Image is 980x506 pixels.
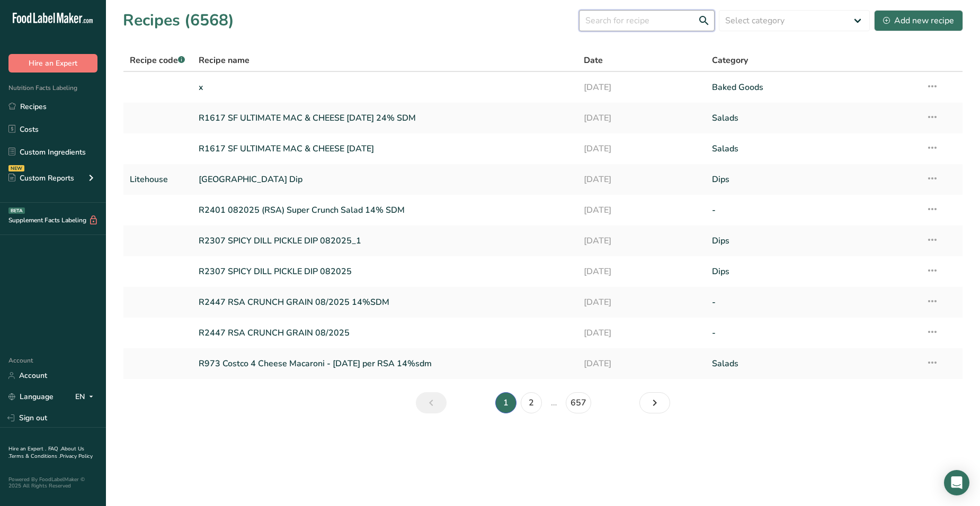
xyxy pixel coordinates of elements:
div: EN [75,391,97,403]
a: [DATE] [584,230,699,252]
a: R1617 SF ULTIMATE MAC & CHEESE [DATE] 24% SDM [199,107,571,129]
a: - [712,291,913,313]
a: Language [8,387,54,406]
a: Page 657. [566,392,591,413]
a: Salads [712,107,913,129]
a: - [712,322,913,344]
div: Powered By FoodLabelMaker © 2025 All Rights Reserved [8,476,97,489]
a: R2307 SPICY DILL PICKLE DIP 082025_1 [199,230,571,252]
a: [DATE] [584,353,699,375]
a: [DATE] [584,76,699,98]
a: [DATE] [584,168,699,191]
a: [GEOGRAPHIC_DATA] Dip [199,168,571,191]
a: Salads [712,138,913,160]
span: Date [584,54,603,67]
a: About Us . [8,445,84,460]
a: FAQ . [48,445,61,453]
a: x [199,76,571,98]
a: Baked Goods [712,76,913,98]
a: Dips [712,260,913,283]
a: [DATE] [584,107,699,129]
a: Dips [712,230,913,252]
a: Terms & Conditions . [9,453,60,460]
a: [DATE] [584,199,699,221]
a: Salads [712,353,913,375]
div: NEW [8,165,24,171]
a: [DATE] [584,260,699,283]
a: R2307 SPICY DILL PICKLE DIP 082025 [199,260,571,283]
a: Dips [712,168,913,191]
a: Hire an Expert . [8,445,46,453]
a: R2447 RSA CRUNCH GRAIN 08/2025 14%SDM [199,291,571,313]
a: [DATE] [584,138,699,160]
a: Privacy Policy [60,453,93,460]
div: BETA [8,207,25,214]
a: Next page [639,392,670,413]
a: R2447 RSA CRUNCH GRAIN 08/2025 [199,322,571,344]
a: R2401 082025 (RSA) Super Crunch Salad 14% SDM [199,199,571,221]
input: Search for recipe [579,10,715,31]
a: Page 2. [521,392,542,413]
span: Category [712,54,748,67]
button: Hire an Expert [8,54,97,73]
a: [DATE] [584,291,699,313]
span: Recipe name [199,54,250,67]
a: Previous page [416,392,447,413]
a: [DATE] [584,322,699,344]
button: Add new recipe [874,10,963,31]
a: R973 Costco 4 Cheese Macaroni - [DATE] per RSA 14%sdm [199,353,571,375]
a: - [712,199,913,221]
a: R1617 SF ULTIMATE MAC & CHEESE [DATE] [199,138,571,160]
span: Recipe code [130,55,185,66]
div: Custom Reports [8,173,74,184]
h1: Recipes (6568) [123,8,234,32]
div: Add new recipe [883,14,954,27]
div: Open Intercom Messenger [944,470,969,495]
a: Litehouse [130,168,186,191]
